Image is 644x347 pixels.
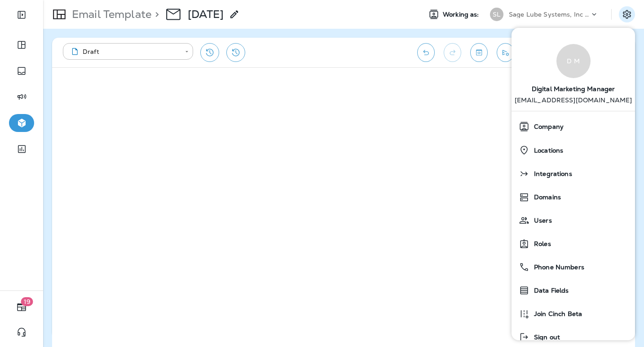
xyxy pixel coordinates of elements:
[515,281,631,299] a: Data Fields
[69,47,179,56] div: Draft
[529,334,560,341] span: Sign out
[512,115,635,138] button: Company
[443,11,481,18] span: Working as:
[470,43,488,62] button: Toggle preview
[529,193,561,201] span: Domains
[497,43,514,62] button: Send test email
[9,6,34,24] button: Expand Sidebar
[512,162,635,185] button: Integrations
[188,8,224,21] div: Thanksgiving 2025
[512,255,635,279] button: Phone Numbers
[490,8,503,21] div: SL
[512,232,635,255] button: Roles
[515,118,631,136] a: Company
[9,298,34,316] button: 19
[200,43,219,62] button: Restore from previous version
[188,8,224,21] p: [DATE]
[515,211,631,229] a: Users
[529,217,552,224] span: Users
[532,78,615,97] span: Digital Marketing Manager
[512,279,635,302] button: Data Fields
[619,6,635,22] button: Settings
[151,8,159,21] p: >
[509,11,590,18] p: Sage Lube Systems, Inc dba LOF Xpress Oil Change
[529,287,569,294] span: Data Fields
[529,147,563,154] span: Locations
[529,264,584,271] span: Phone Numbers
[556,44,591,78] div: D M
[417,43,435,62] button: Undo
[512,138,635,162] button: Locations
[512,35,635,111] a: D MDigital Marketing Manager [EMAIL_ADDRESS][DOMAIN_NAME]
[512,302,635,325] button: Join Cinch Beta
[529,310,582,318] span: Join Cinch Beta
[515,258,631,276] a: Phone Numbers
[512,209,635,232] button: Users
[515,188,631,206] a: Domains
[515,235,631,253] a: Roles
[68,8,151,21] p: Email Template
[21,297,33,306] span: 19
[529,123,564,131] span: Company
[515,141,631,159] a: Locations
[226,43,245,62] button: View Changelog
[515,165,631,183] a: Integrations
[529,170,572,178] span: Integrations
[529,240,551,248] span: Roles
[515,97,632,111] p: [EMAIL_ADDRESS][DOMAIN_NAME]
[512,185,635,209] button: Domains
